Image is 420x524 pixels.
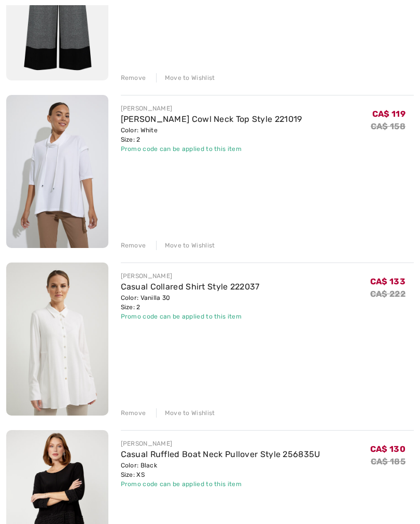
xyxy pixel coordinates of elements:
[121,126,302,144] div: Color: White Size: 2
[371,457,405,466] s: CA$ 185
[156,241,215,250] div: Move to Wishlist
[121,312,260,321] div: Promo code can be applied to this item
[121,73,146,82] div: Remove
[156,73,215,82] div: Move to Wishlist
[121,439,320,448] div: [PERSON_NAME]
[6,95,108,248] img: Joseph Ribkoff Cowl Neck Top Style 221019
[121,408,146,418] div: Remove
[121,449,320,459] a: Casual Ruffled Boat Neck Pullover Style 256835U
[121,241,146,250] div: Remove
[121,461,320,479] div: Color: Black Size: XS
[6,263,108,416] img: Casual Collared Shirt Style 222037
[372,109,405,119] span: CA$ 119
[370,277,405,286] span: CA$ 133
[121,114,302,124] a: [PERSON_NAME] Cowl Neck Top Style 221019
[370,289,405,299] s: CA$ 222
[121,144,302,154] div: Promo code can be applied to this item
[121,271,260,281] div: [PERSON_NAME]
[121,293,260,312] div: Color: Vanilla 30 Size: 2
[121,282,260,292] a: Casual Collared Shirt Style 222037
[121,104,302,113] div: [PERSON_NAME]
[370,444,405,454] span: CA$ 130
[371,121,405,131] s: CA$ 158
[156,408,215,418] div: Move to Wishlist
[121,479,320,489] div: Promo code can be applied to this item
